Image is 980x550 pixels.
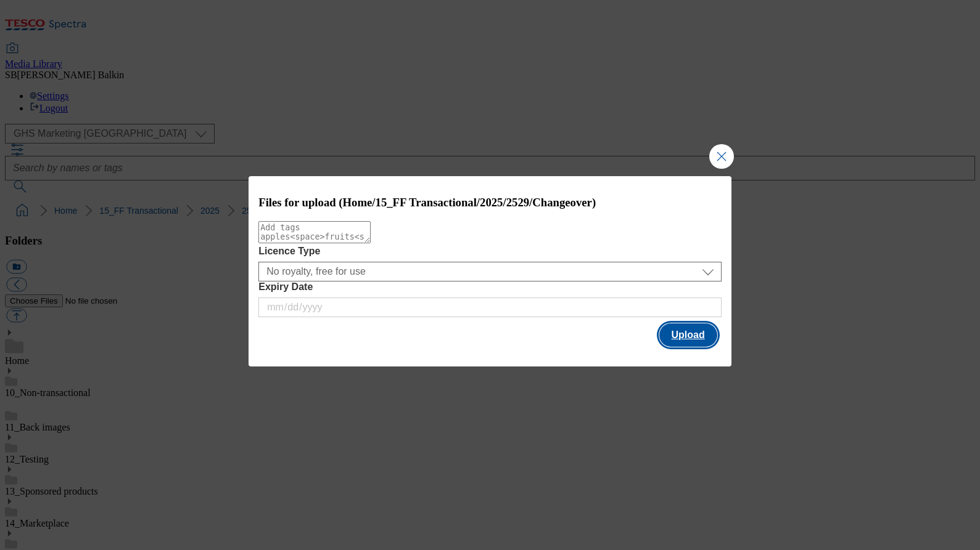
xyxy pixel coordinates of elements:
label: Expiry Date [258,281,722,293]
label: Licence Type [258,246,722,257]
button: Close Modal [709,144,734,169]
h3: Files for upload (Home/15_FF Transactional/2025/2529/Changeover) [258,196,722,209]
button: Upload [659,323,717,347]
div: Modal [249,176,731,366]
